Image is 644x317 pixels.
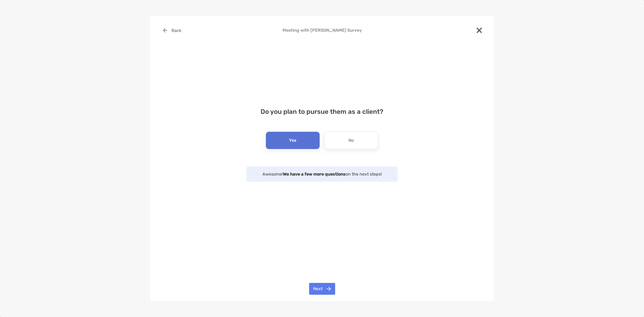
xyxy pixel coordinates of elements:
[163,28,167,32] img: button icon
[159,24,185,36] button: Back
[309,283,335,295] button: Next
[252,171,392,177] p: Awesome! on the next steps!
[283,172,346,177] strong: We have a few more questions
[477,28,482,33] img: close modal
[349,136,354,145] p: No
[159,108,485,115] h4: Do you plan to pursue them as a client?
[327,287,331,291] img: button icon
[289,136,297,145] p: Yes
[159,28,485,33] h4: Meeting with [PERSON_NAME] Survey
